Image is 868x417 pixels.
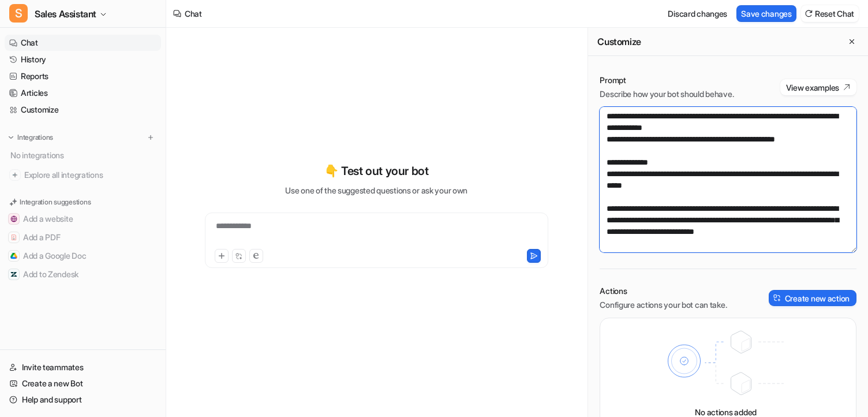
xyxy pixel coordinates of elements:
button: Add to ZendeskAdd to Zendesk [5,265,161,284]
img: Add a PDF [10,234,17,241]
img: Add to Zendesk [10,271,17,278]
button: Add a Google DocAdd a Google Doc [5,247,161,265]
img: explore all integrations [9,169,21,181]
button: Add a websiteAdd a website [5,210,161,228]
h2: Customize [597,36,641,47]
a: Chat [5,35,161,51]
a: Articles [5,85,161,101]
button: Close flyout [845,35,859,49]
button: Integrations [5,132,57,143]
img: menu_add.svg [147,133,155,142]
a: Customize [5,102,161,118]
p: Configure actions your bot can take. [600,299,727,311]
span: Sales Assistant [35,6,96,22]
button: Reset Chat [801,5,859,22]
a: Reports [5,68,161,84]
img: Add a Google Doc [10,252,17,259]
a: Explore all integrations [5,167,161,183]
div: No integrations [7,146,161,165]
button: Discard changes [663,5,732,22]
a: History [5,51,161,68]
button: Save changes [736,5,796,22]
span: Explore all integrations [24,166,156,184]
button: Create new action [769,290,856,306]
span: S [9,4,28,23]
p: Actions [600,285,727,297]
img: reset [805,9,813,18]
img: Add a website [10,215,17,222]
a: Help and support [5,392,161,408]
p: Prompt [600,75,734,86]
img: expand menu [7,133,15,142]
button: View examples [780,79,856,95]
p: Use one of the suggested questions or ask your own [285,184,467,196]
div: Chat [185,8,202,20]
img: create-action-icon.svg [773,294,781,302]
button: Add a PDFAdd a PDF [5,228,161,247]
a: Invite teammates [5,359,161,375]
p: Integrations [17,133,53,142]
p: Describe how your bot should behave. [600,88,734,100]
p: 👇 Test out your bot [324,162,428,180]
p: Integration suggestions [20,197,91,207]
a: Create a new Bot [5,375,161,392]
